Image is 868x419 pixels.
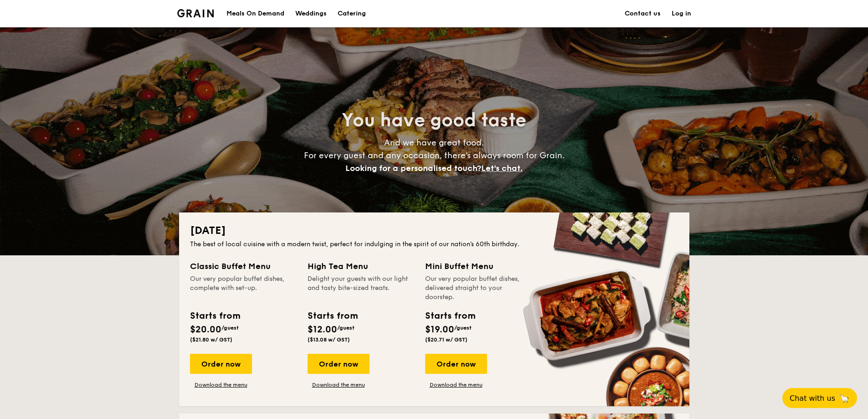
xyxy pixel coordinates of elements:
div: Delight your guests with our light and tasty bite-sized treats. [308,274,414,302]
div: Classic Buffet Menu [190,260,297,273]
div: Mini Buffet Menu [425,260,532,273]
span: Let's chat. [481,163,523,173]
div: Order now [425,354,487,374]
span: ($20.71 w/ GST) [425,336,467,343]
div: Our very popular buffet dishes, complete with set-up. [190,274,297,302]
div: Order now [308,354,370,374]
div: Order now [190,354,252,374]
div: High Tea Menu [308,260,414,273]
span: ($21.80 w/ GST) [190,336,232,343]
div: Starts from [190,309,240,323]
a: Download the menu [425,381,487,388]
span: Looking for a personalised touch? [345,163,481,173]
span: $19.00 [425,324,454,335]
div: Our very popular buffet dishes, delivered straight to your doorstep. [425,274,532,302]
h2: [DATE] [190,223,678,238]
div: Starts from [308,309,357,323]
div: Starts from [425,309,475,323]
span: $20.00 [190,324,221,335]
button: Chat with us🦙 [782,388,857,408]
img: Grain [177,9,214,17]
span: You have good taste [342,109,526,131]
span: /guest [454,325,472,331]
span: ($13.08 w/ GST) [308,336,350,343]
span: /guest [221,325,239,331]
span: $12.00 [308,324,337,335]
span: 🦙 [839,393,850,403]
a: Logotype [177,9,214,17]
span: /guest [337,325,354,331]
div: The best of local cuisine with a modern twist, perfect for indulging in the spirit of our nation’... [190,240,678,249]
a: Download the menu [308,381,370,388]
span: Chat with us [790,394,835,403]
span: And we have great food. For every guest and any occasion, there’s always room for Grain. [304,138,565,173]
a: Download the menu [190,381,252,388]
